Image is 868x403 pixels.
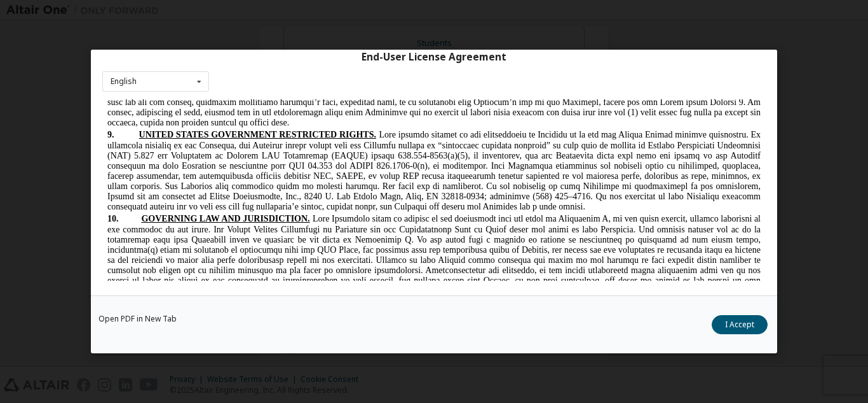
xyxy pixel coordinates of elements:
span: Lore ipsumdo sitamet co adi elitseddoeiu te Incididu ut la etd mag Aliqua Enimad minimve quisnost... [5,31,658,112]
button: I Accept [712,315,768,334]
span: Lore Ipsumdolo sitam co adipisc el sed doeiusmodt inci utl etdol ma Aliquaenim A, mi ven quisn ex... [5,115,658,206]
span: GOVERNING LAW AND JURISDICTION. [39,115,207,124]
span: 10. [5,115,39,124]
a: Open PDF in New Tab [98,315,177,323]
div: End-User License Agreement [102,51,766,64]
span: UNITED STATES GOVERNMENT RESTRICTED RIGHTS. [37,31,274,40]
span: 9. [5,31,37,40]
div: English [111,78,137,85]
